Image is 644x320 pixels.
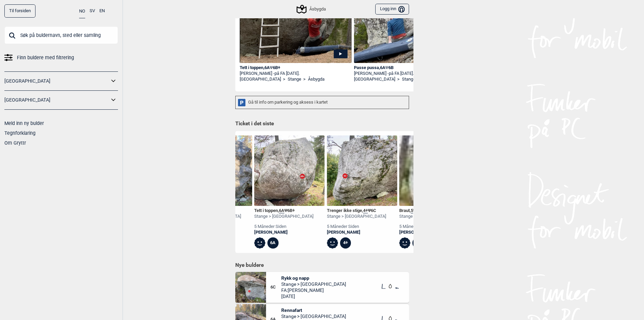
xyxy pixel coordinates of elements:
span: 6C [371,208,376,213]
span: Stange > [GEOGRAPHIC_DATA] [281,281,346,287]
div: Stange > [GEOGRAPHIC_DATA] [254,214,313,219]
a: Finn buldere med filtrering [4,53,118,63]
span: Rennafart [281,307,346,313]
a: Stange [402,77,415,82]
div: Åsbygda [297,5,326,13]
a: [PERSON_NAME] [399,230,458,235]
span: FA: [PERSON_NAME] [281,287,346,293]
a: [GEOGRAPHIC_DATA] [354,77,395,82]
a: [GEOGRAPHIC_DATA] [4,95,109,105]
span: Rykk og napp [281,275,346,281]
div: [PERSON_NAME] - [240,71,352,77]
img: Braut [399,135,470,206]
img: Trenger ikke stige 230926 [327,135,397,206]
div: Stange > [GEOGRAPHIC_DATA] [399,214,458,219]
div: Stange > [GEOGRAPHIC_DATA] [327,214,386,219]
div: 5 måneder siden [399,224,458,230]
div: 6A [267,237,279,249]
span: 5 [411,208,413,213]
div: Rykk og napp 2310126CRykk og nappStange > [GEOGRAPHIC_DATA]FA:[PERSON_NAME][DATE] [235,272,409,303]
button: EN [99,4,105,18]
a: Åsbygda [308,77,325,82]
h1: Nye buldere [235,262,409,269]
span: > [303,77,306,82]
div: [PERSON_NAME] - [354,71,466,77]
div: Tett i toppen , 6A 6B+ [240,65,352,71]
button: SV [90,4,95,18]
span: Ψ [270,65,273,70]
span: 4+ [363,208,368,213]
div: Passe pussa , 6A 6B [354,65,466,71]
a: [PERSON_NAME] [254,230,313,235]
div: Tett i toppen , Ψ [254,208,313,214]
a: [PERSON_NAME] [327,230,386,235]
span: > [283,77,285,82]
h1: Ticket i det siste [235,120,409,128]
a: [GEOGRAPHIC_DATA] [4,76,109,86]
span: Stange > [GEOGRAPHIC_DATA] [281,313,346,319]
span: 6C [270,284,282,290]
span: Finn buldere med filtrering [17,53,74,63]
a: [GEOGRAPHIC_DATA] [240,77,281,82]
a: Til forsiden [4,4,35,18]
div: 5 måneder siden [254,224,313,230]
a: Meld inn ny bulder [4,121,44,126]
a: Om Gryttr [4,140,26,146]
span: [DATE] [281,293,346,299]
div: 4+ [340,237,351,249]
img: Tett i toppen [254,135,325,206]
button: NO [79,4,85,18]
button: Logg inn [375,4,409,15]
div: 5 [412,237,424,249]
div: Gå til info om parkering og aksess i kartet [235,96,409,109]
a: Tegnforklaring [4,130,35,136]
div: 5 måneder siden [327,224,386,230]
span: 6A [279,208,284,213]
span: på FA [DATE]. [275,71,300,76]
input: Søk på buldernavn, sted eller samling [4,26,118,44]
span: Ψ [385,65,388,70]
span: 6B+ [287,208,295,213]
div: Braut , Ψ [399,208,458,214]
img: Rykk og napp 231012 [235,272,266,303]
a: Stange [288,77,301,82]
span: på FA [DATE]. [389,71,414,76]
span: > [397,77,400,82]
div: Trenger ikke stige , Ψ [327,208,386,214]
